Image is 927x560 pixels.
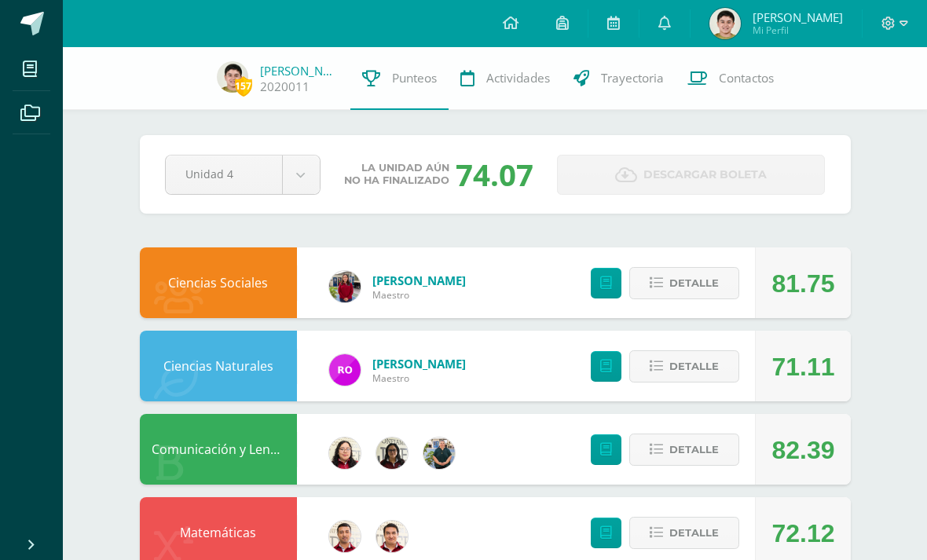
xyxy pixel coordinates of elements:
div: 82.39 [771,415,834,485]
a: [PERSON_NAME] [372,356,466,372]
span: [PERSON_NAME] [753,9,843,25]
a: Contactos [676,47,786,110]
span: Unidad 4 [185,156,262,192]
a: Actividades [449,47,562,110]
span: Actividades [486,70,550,86]
span: Detalle [669,352,719,381]
a: [PERSON_NAME] [260,63,339,79]
span: Maestro [372,372,466,385]
img: ef4b5fefaeecce4f8be6905a19578e65.png [217,61,248,93]
img: 8967023db232ea363fa53c906190b046.png [329,521,361,552]
button: Detalle [629,434,739,466]
div: 71.11 [771,331,834,402]
span: 157 [235,76,252,96]
button: Detalle [629,267,739,299]
img: c64be9d0b6a0f58b034d7201874f2d94.png [376,437,408,469]
div: 74.07 [456,154,533,195]
button: Detalle [629,517,739,549]
a: [PERSON_NAME] [372,273,466,288]
img: 08228f36aa425246ac1f75ab91e507c5.png [329,354,361,386]
div: Ciencias Naturales [140,331,297,401]
img: ef4b5fefaeecce4f8be6905a19578e65.png [709,8,741,39]
span: Detalle [669,269,719,298]
a: Unidad 4 [166,156,320,194]
div: Ciencias Sociales [140,247,297,318]
span: Detalle [669,518,719,547]
span: Detalle [669,435,719,464]
a: 2020011 [260,79,310,95]
span: Maestro [372,288,466,302]
a: Punteos [350,47,449,110]
div: Comunicación y Lenguaje [140,414,297,485]
img: e1f0730b59be0d440f55fb027c9eff26.png [329,271,361,302]
img: 76b79572e868f347d82537b4f7bc2cf5.png [376,521,408,552]
img: c6b4b3f06f981deac34ce0a071b61492.png [329,437,361,469]
button: Detalle [629,350,739,382]
a: Trayectoria [562,47,676,110]
img: d3b263647c2d686994e508e2c9b90e59.png [423,437,455,469]
span: La unidad aún no ha finalizado [344,162,449,187]
span: Punteos [392,70,437,86]
span: Trayectoria [601,70,664,86]
span: Descargar boleta [643,156,767,194]
span: Mi Perfil [753,24,843,37]
span: Contactos [719,70,774,86]
div: 81.75 [771,248,834,319]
